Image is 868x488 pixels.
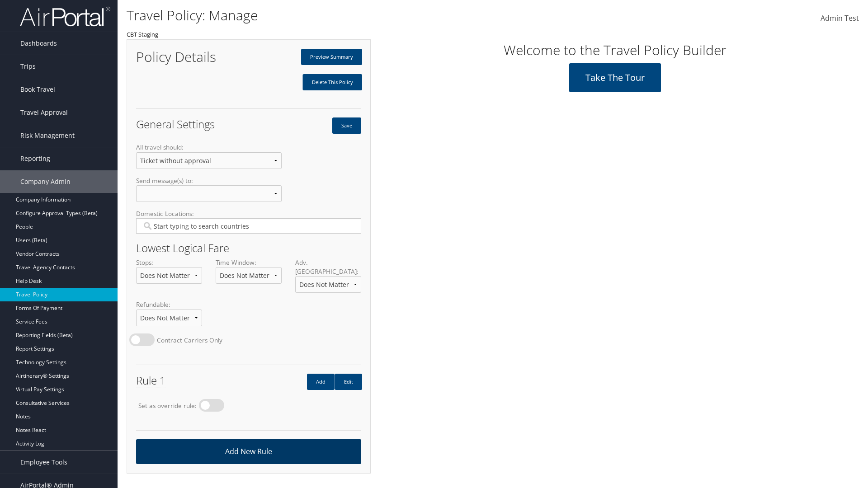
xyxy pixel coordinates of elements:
[20,124,75,147] span: Risk Management
[136,143,282,176] label: All travel should:
[377,41,852,60] h1: Welcome to the Travel Policy Builder
[20,32,57,55] span: Dashboards
[127,6,615,25] h1: Travel Policy: Manage
[136,50,242,64] h1: Policy Details
[136,185,282,202] select: Send message(s) to:
[307,374,335,390] a: Add
[136,439,361,464] a: Add New Rule
[20,147,50,170] span: Reporting
[136,152,282,169] select: All travel should:
[20,451,67,474] span: Employee Tools
[216,267,282,284] select: Time Window:
[302,74,362,90] a: Delete This Policy
[136,267,202,284] select: Stops:
[136,119,242,130] h2: General Settings
[20,170,71,193] span: Company Admin
[138,401,197,410] label: Set as override rule:
[332,117,361,134] button: Save
[569,63,661,92] a: Take the tour
[301,49,362,65] a: Preview Summary
[20,78,55,101] span: Book Travel
[20,101,68,124] span: Travel Approval
[136,300,202,333] label: Refundable:
[136,176,282,209] label: Send message(s) to:
[216,258,282,291] label: Time Window:
[157,336,222,345] label: Contract Carriers Only
[335,374,362,390] a: Edit
[20,6,110,27] img: airportal-logo.png
[821,5,859,33] a: Admin Test
[127,30,158,38] small: CBT Staging
[136,243,361,253] h2: Lowest Logical Fare
[136,258,202,291] label: Stops:
[136,310,202,326] select: Refundable:
[295,258,361,300] label: Adv. [GEOGRAPHIC_DATA]:
[821,13,859,23] span: Admin Test
[142,221,355,230] input: Domestic Locations:
[136,373,166,388] span: Rule 1
[20,55,36,78] span: Trips
[295,276,361,293] select: Adv. [GEOGRAPHIC_DATA]:
[136,209,361,241] label: Domestic Locations:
